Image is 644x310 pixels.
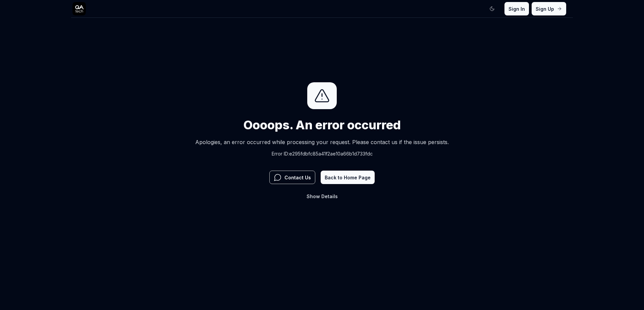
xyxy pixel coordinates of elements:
button: Sign In [504,2,529,15]
h1: Oooops. An error occurred [195,116,449,134]
button: Show Details [303,189,342,203]
button: Contact Us [269,171,315,184]
p: Error ID: e295fdbfc85a41f2ae10a66b1d733fdc [195,150,449,157]
span: Show [307,193,320,199]
p: Apologies, an error occurred while processing your request. Please contact us if the issue persists. [195,138,449,146]
button: Sign Up [532,2,566,15]
span: Sign In [508,5,525,12]
button: Back to Home Page [321,171,375,184]
span: Details [321,193,338,199]
span: Sign Up [536,5,554,12]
